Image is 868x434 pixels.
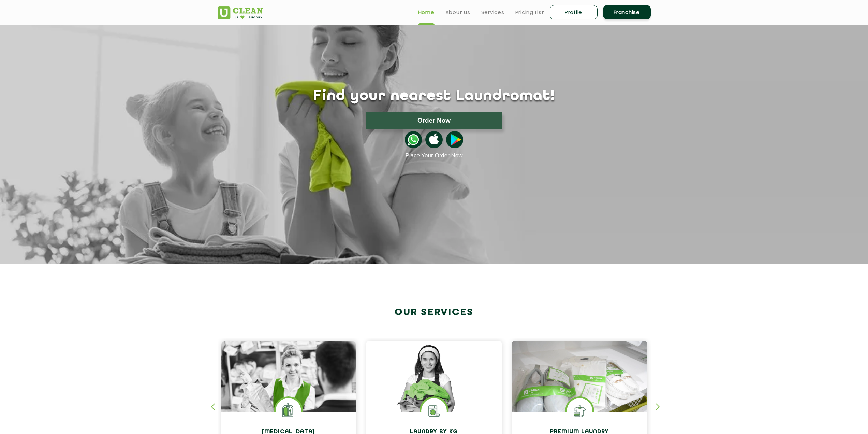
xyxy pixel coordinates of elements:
h2: Our Services [218,307,651,318]
img: laundry done shoes and clothes [512,341,647,431]
img: Shoes Cleaning [567,398,592,424]
a: Place Your Order Now [405,152,462,159]
a: Home [418,8,435,16]
img: a girl with laundry basket [366,341,502,431]
img: UClean Laundry and Dry Cleaning [218,6,263,19]
img: playstoreicon.png [446,131,463,148]
img: laundry washing machine [421,398,447,424]
a: Pricing List [515,8,544,16]
a: Services [481,8,504,16]
button: Order Now [366,112,502,129]
img: apple-icon.png [425,131,442,148]
img: whatsappicon.png [405,131,422,148]
a: About us [445,8,470,16]
a: Profile [550,5,598,19]
img: Laundry Services near me [276,398,301,424]
a: Franchise [603,5,651,19]
h1: Find your nearest Laundromat! [212,88,656,105]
